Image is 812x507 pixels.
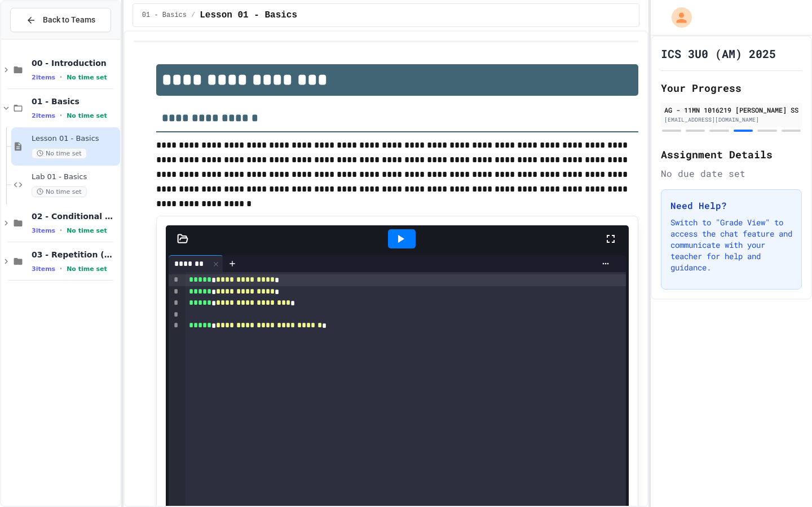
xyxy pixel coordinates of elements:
[660,5,695,30] div: My Account
[32,96,118,106] span: 01 - Basics
[43,14,95,26] span: Back to Teams
[67,74,107,81] span: No time set
[60,264,62,273] span: •
[670,217,792,273] p: Switch to "Grade View" to access the chat feature and communicate with your teacher for help and ...
[32,186,87,197] span: No time set
[67,227,107,234] span: No time set
[142,11,187,20] span: 01 - Basics
[10,8,111,32] button: Back to Teams
[664,115,798,124] div: [EMAIL_ADDRESS][DOMAIN_NAME]
[67,112,107,119] span: No time set
[32,250,118,260] span: 03 - Repetition (while and for)
[60,73,62,82] span: •
[191,11,195,20] span: /
[32,134,118,144] span: Lesson 01 - Basics
[32,172,118,182] span: Lab 01 - Basics
[661,80,802,96] h2: Your Progress
[661,167,802,180] div: No due date set
[32,148,87,159] span: No time set
[32,211,118,221] span: 02 - Conditional Statements (if)
[67,265,107,273] span: No time set
[661,46,776,61] h1: ICS 3U0 (AM) 2025
[670,199,792,212] h3: Need Help?
[32,112,55,119] span: 2 items
[32,227,55,234] span: 3 items
[60,226,62,235] span: •
[32,265,55,273] span: 3 items
[200,8,297,22] span: Lesson 01 - Basics
[32,74,55,81] span: 2 items
[32,58,118,68] span: 00 - Introduction
[60,111,62,120] span: •
[661,146,802,162] h2: Assignment Details
[664,105,798,115] div: AG - 11MN 1016219 [PERSON_NAME] SS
